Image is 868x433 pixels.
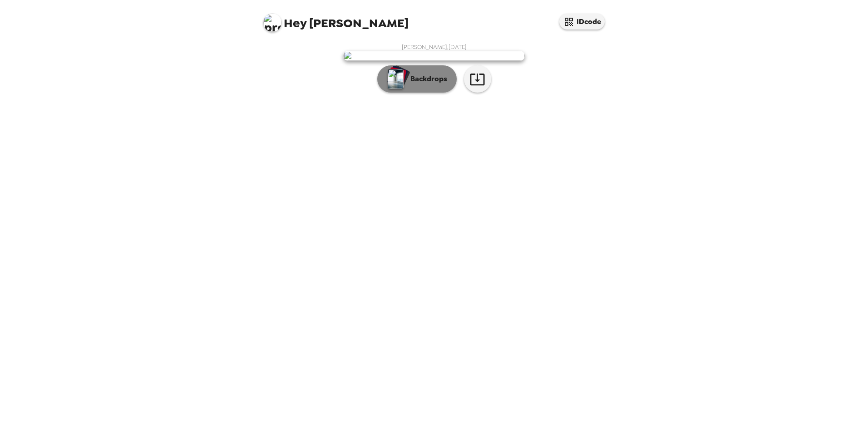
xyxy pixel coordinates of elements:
button: IDcode [559,14,605,30]
span: [PERSON_NAME] [263,9,409,30]
button: Backdrops [377,65,457,93]
p: Backdrops [406,74,447,84]
img: user [343,51,525,61]
img: profile pic [263,14,281,32]
span: [PERSON_NAME] , [DATE] [402,43,467,51]
span: Hey [284,15,306,31]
